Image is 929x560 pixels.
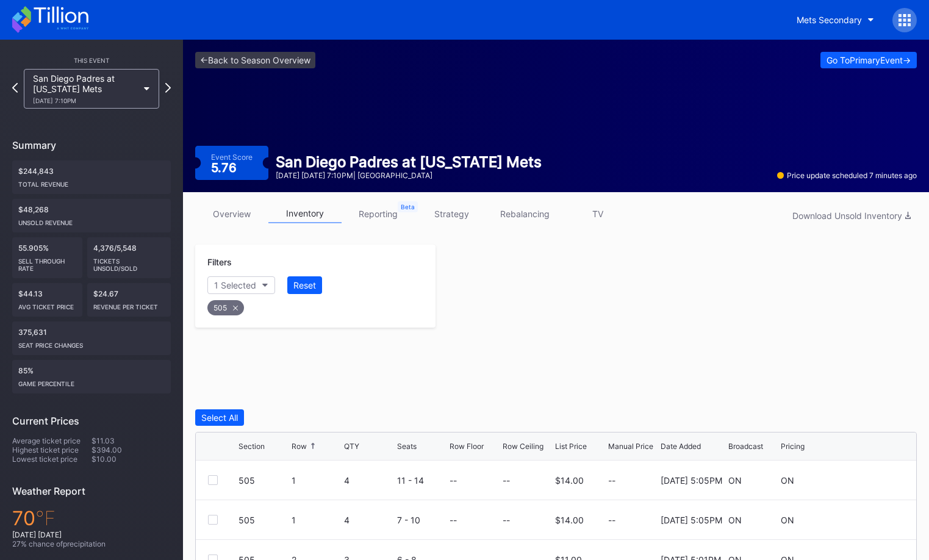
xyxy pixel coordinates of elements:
[12,485,171,497] div: Weather Report
[728,515,742,525] div: ON
[503,515,510,525] div: --
[93,253,165,272] div: Tickets Unsold/Sold
[797,15,862,25] div: Mets Secondary
[661,515,722,525] div: [DATE] 5:05PM
[608,475,658,486] div: --
[561,204,634,223] a: TV
[344,515,394,525] div: 4
[450,475,457,486] div: --
[214,280,256,290] div: 1 Selected
[608,515,658,525] div: --
[18,375,165,387] div: Game percentile
[12,283,82,317] div: $44.13
[293,280,316,290] div: Reset
[239,475,289,486] div: 505
[450,515,457,525] div: --
[503,442,543,451] div: Row Ceiling
[239,515,289,525] div: 505
[239,442,265,451] div: Section
[195,409,244,426] button: Select All
[12,436,91,445] div: Average ticket price
[292,475,342,486] div: 1
[12,321,171,355] div: 375,631
[777,171,917,180] div: Price update scheduled 7 minutes ago
[12,506,171,530] div: 70
[276,153,542,171] div: San Diego Padres at [US_STATE] Mets
[287,276,322,294] button: Reset
[820,52,917,68] button: Go ToPrimaryEvent->
[786,207,917,224] button: Download Unsold Inventory
[488,204,561,223] a: rebalancing
[276,171,542,180] div: [DATE] [DATE] 7:10PM | [GEOGRAPHIC_DATA]
[450,442,484,451] div: Row Floor
[397,475,447,486] div: 11 - 14
[12,237,82,278] div: 55.905%
[12,445,91,454] div: Highest ticket price
[93,298,165,311] div: Revenue per ticket
[195,204,268,223] a: overview
[344,442,359,451] div: QTY
[207,276,275,294] button: 1 Selected
[781,442,805,451] div: Pricing
[87,237,171,278] div: 4,376/5,548
[342,204,415,223] a: reporting
[344,475,394,486] div: 4
[608,442,653,451] div: Manual Price
[555,442,587,451] div: List Price
[18,253,76,272] div: Sell Through Rate
[12,415,171,427] div: Current Prices
[91,436,171,445] div: $11.03
[207,257,423,267] div: Filters
[12,57,171,64] div: This Event
[12,360,171,393] div: 85%
[195,52,315,68] a: <-Back to Season Overview
[787,9,883,31] button: Mets Secondary
[12,454,91,464] div: Lowest ticket price
[792,210,911,221] div: Download Unsold Inventory
[555,475,584,486] div: $14.00
[728,475,742,486] div: ON
[87,283,171,317] div: $24.67
[18,337,165,349] div: seat price changes
[292,515,342,525] div: 1
[781,515,794,525] div: ON
[33,73,138,104] div: San Diego Padres at [US_STATE] Mets
[728,442,763,451] div: Broadcast
[18,176,165,188] div: Total Revenue
[18,214,165,226] div: Unsold Revenue
[33,97,138,104] div: [DATE] 7:10PM
[12,539,171,548] div: 27 % chance of precipitation
[12,530,171,539] div: [DATE] [DATE]
[781,475,794,486] div: ON
[12,160,171,194] div: $244,843
[661,475,722,486] div: [DATE] 5:05PM
[207,300,244,315] div: 505
[555,515,584,525] div: $14.00
[12,199,171,232] div: $48,268
[292,442,307,451] div: Row
[12,139,171,151] div: Summary
[211,153,253,162] div: Event Score
[91,445,171,454] div: $394.00
[397,515,447,525] div: 7 - 10
[397,442,417,451] div: Seats
[268,204,342,223] a: inventory
[91,454,171,464] div: $10.00
[415,204,488,223] a: strategy
[201,412,238,423] div: Select All
[211,162,240,174] div: 5.76
[827,55,911,65] div: Go To Primary Event ->
[35,506,56,530] span: ℉
[503,475,510,486] div: --
[18,298,76,311] div: Avg ticket price
[661,442,701,451] div: Date Added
